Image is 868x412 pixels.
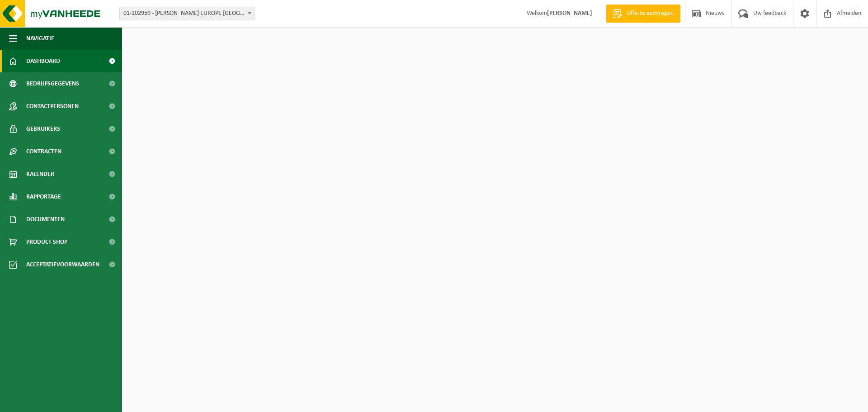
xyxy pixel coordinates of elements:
span: Rapportage [26,185,61,208]
span: Dashboard [26,50,60,72]
span: Contracten [26,140,61,163]
span: Gebruikers [26,118,60,140]
a: Offerte aanvragen [606,5,680,23]
strong: [PERSON_NAME] [547,10,592,17]
span: Offerte aanvragen [624,9,676,18]
span: Acceptatievoorwaarden [26,253,99,276]
span: Contactpersonen [26,95,79,118]
span: 01-102959 - ALLARD EUROPE NV - TURNHOUT [119,7,255,20]
span: 01-102959 - ALLARD EUROPE NV - TURNHOUT [120,7,254,20]
span: Product Shop [26,231,67,253]
span: Navigatie [26,27,54,50]
iframe: chat widget [5,392,151,412]
span: Documenten [26,208,65,231]
span: Kalender [26,163,54,185]
span: Bedrijfsgegevens [26,72,79,95]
